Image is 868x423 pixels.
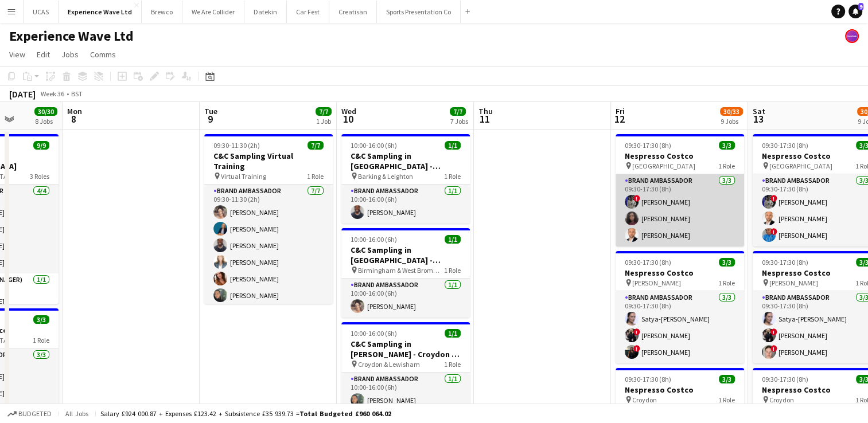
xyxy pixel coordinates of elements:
[33,315,49,324] span: 3/3
[444,172,461,181] span: 1 Role
[67,106,82,116] span: Mon
[444,266,461,275] span: 1 Role
[316,107,332,116] span: 7/7
[444,360,461,369] span: 1 Role
[719,375,735,383] span: 3/3
[616,106,625,116] span: Fri
[445,235,461,244] span: 1/1
[61,49,79,60] span: Jobs
[845,29,859,43] app-user-avatar: Lucy Carpenter
[244,1,287,23] button: Datekin
[614,112,625,126] span: 12
[341,245,470,265] h3: C&C Sampling in [GEOGRAPHIC_DATA] - Birmingham & [GEOGRAPHIC_DATA]
[718,162,735,170] span: 1 Role
[142,1,182,23] button: Brewco
[57,47,83,62] a: Jobs
[5,47,30,62] a: View
[633,345,640,352] span: !
[204,185,333,323] app-card-role: Brand Ambassador7/709:30-11:30 (2h)[PERSON_NAME][PERSON_NAME][PERSON_NAME][PERSON_NAME][PERSON_NA...
[616,151,744,161] h3: Nespresso Costco
[445,141,461,150] span: 1/1
[351,329,397,338] span: 10:00-16:00 (6h)
[204,134,333,304] div: 09:30-11:30 (2h)7/7C&C Sampling Virtual Training Virtual Training1 RoleBrand Ambassador7/709:30-1...
[358,172,413,181] span: Barking & Leighton
[719,258,735,267] span: 3/3
[32,47,55,62] a: Edit
[35,117,57,126] div: 8 Jobs
[6,408,53,420] button: Budgeted
[213,141,260,150] span: 09:30-11:30 (2h)
[769,395,794,404] span: Croydon
[450,107,466,116] span: 7/7
[307,172,324,181] span: 1 Role
[769,162,832,170] span: [GEOGRAPHIC_DATA]
[616,174,744,246] app-card-role: Brand Ambassador3/309:30-17:30 (8h)![PERSON_NAME][PERSON_NAME][PERSON_NAME]
[718,279,735,287] span: 1 Role
[351,141,397,150] span: 10:00-16:00 (6h)
[625,375,671,383] span: 09:30-17:30 (8h)
[753,106,765,116] span: Sat
[204,151,333,171] h3: C&C Sampling Virtual Training
[762,375,808,383] span: 09:30-17:30 (8h)
[762,141,808,150] span: 09:30-17:30 (8h)
[204,106,217,116] span: Tue
[445,329,461,338] span: 1/1
[85,47,120,62] a: Comms
[38,89,67,98] span: Week 36
[632,279,681,287] span: [PERSON_NAME]
[769,279,818,287] span: [PERSON_NAME]
[340,112,356,126] span: 10
[719,141,735,150] span: 3/3
[37,49,50,60] span: Edit
[770,228,777,235] span: !
[351,235,397,244] span: 10:00-16:00 (6h)
[718,395,735,404] span: 1 Role
[858,3,863,10] span: 9
[203,112,217,126] span: 9
[341,322,470,412] app-job-card: 10:00-16:00 (6h)1/1C&C Sampling in [PERSON_NAME] - Croydon & [PERSON_NAME] Croydon & Lewisham1 Ro...
[341,373,470,412] app-card-role: Brand Ambassador1/110:00-16:00 (6h)[PERSON_NAME]
[90,49,116,60] span: Comms
[616,291,744,363] app-card-role: Brand Ambassador3/309:30-17:30 (8h)Satya-[PERSON_NAME]![PERSON_NAME]![PERSON_NAME]
[33,336,49,344] span: 1 Role
[450,117,468,126] div: 7 Jobs
[633,328,640,335] span: !
[9,49,25,60] span: View
[377,1,461,23] button: Sports Presentation Co
[625,258,671,267] span: 09:30-17:30 (8h)
[34,107,57,116] span: 30/30
[751,112,765,126] span: 13
[632,395,657,404] span: Croydon
[100,409,391,418] div: Salary £924 000.87 + Expenses £123.42 + Subsistence £35 939.73 =
[616,251,744,363] app-job-card: 09:30-17:30 (8h)3/3Nespresso Costco [PERSON_NAME]1 RoleBrand Ambassador3/309:30-17:30 (8h)Satya-[...
[341,106,356,116] span: Wed
[24,1,59,23] button: UCAS
[720,107,743,116] span: 30/33
[299,409,391,418] span: Total Budgeted £960 064.02
[182,1,244,23] button: We Are Collider
[358,266,444,275] span: Birmingham & West Bromwich
[308,141,324,150] span: 7/7
[358,360,420,369] span: Croydon & Lewisham
[616,134,744,246] app-job-card: 09:30-17:30 (8h)3/3Nespresso Costco [GEOGRAPHIC_DATA]1 RoleBrand Ambassador3/309:30-17:30 (8h)![P...
[341,151,470,171] h3: C&C Sampling in [GEOGRAPHIC_DATA] - Barking & Leighton
[721,117,742,126] div: 9 Jobs
[9,88,36,100] div: [DATE]
[341,228,470,318] app-job-card: 10:00-16:00 (6h)1/1C&C Sampling in [GEOGRAPHIC_DATA] - Birmingham & [GEOGRAPHIC_DATA] Birmingham ...
[71,89,83,98] div: BST
[59,1,142,23] button: Experience Wave Ltd
[632,162,695,170] span: [GEOGRAPHIC_DATA]
[287,1,329,23] button: Car Fest
[33,141,49,150] span: 9/9
[616,385,744,395] h3: Nespresso Costco
[770,328,777,335] span: !
[18,410,52,418] span: Budgeted
[341,134,470,224] div: 10:00-16:00 (6h)1/1C&C Sampling in [GEOGRAPHIC_DATA] - Barking & Leighton Barking & Leighton1 Rol...
[770,345,777,352] span: !
[762,258,808,267] span: 09:30-17:30 (8h)
[478,106,493,116] span: Thu
[30,172,49,181] span: 3 Roles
